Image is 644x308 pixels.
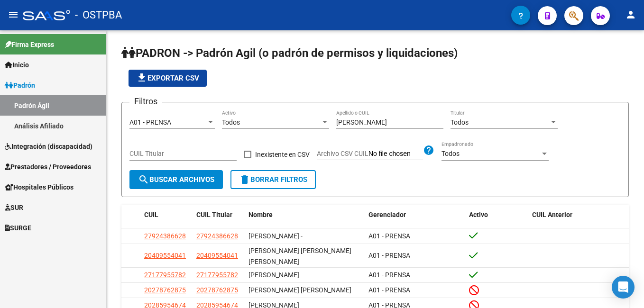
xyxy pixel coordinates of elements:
[248,211,273,218] span: Nombre
[138,174,149,185] mat-icon: search
[5,80,35,91] span: Padrón
[5,182,74,192] span: Hospitales Públicos
[465,205,528,225] datatable-header-cell: Activo
[196,211,232,218] span: CUIL Titular
[365,205,466,225] datatable-header-cell: Gerenciador
[138,175,214,184] span: Buscar Archivos
[193,205,245,225] datatable-header-cell: CUIL Titular
[368,252,410,259] span: A01 - PRENSA
[196,252,238,259] span: 20409554041
[625,9,636,20] mat-icon: person
[230,170,316,189] button: Borrar Filtros
[5,141,92,152] span: Integración (discapacidad)
[144,211,158,218] span: CUIL
[255,149,310,160] span: Inexistente en CSV
[129,70,207,87] button: Exportar CSV
[442,150,460,157] span: Todos
[317,150,368,157] span: Archivo CSV CUIL
[5,202,23,213] span: SUR
[196,232,238,240] span: 27924386628
[75,5,122,26] span: - OSTPBA
[144,252,186,259] span: 20409554041
[144,271,186,279] span: 27177955782
[129,170,223,189] button: Buscar Archivos
[248,247,351,265] span: [PERSON_NAME] [PERSON_NAME] [PERSON_NAME]
[368,271,410,279] span: A01 - PRENSA
[140,205,193,225] datatable-header-cell: CUIL
[129,118,171,126] span: A01 - PRENSA
[451,118,469,126] span: Todos
[129,95,162,108] h3: Filtros
[528,205,629,225] datatable-header-cell: CUIL Anterior
[196,271,238,279] span: 27177955782
[136,72,147,83] mat-icon: file_download
[612,276,635,299] div: Open Intercom Messenger
[222,118,240,126] span: Todos
[248,286,351,294] span: [PERSON_NAME] [PERSON_NAME]
[136,74,199,82] span: Exportar CSV
[239,175,307,184] span: Borrar Filtros
[239,174,250,185] mat-icon: delete
[144,232,186,240] span: 27924386628
[469,211,488,218] span: Activo
[368,232,410,240] span: A01 - PRENSA
[248,271,299,279] span: [PERSON_NAME]
[196,286,238,294] span: 20278762875
[8,9,19,20] mat-icon: menu
[121,46,458,60] span: PADRON -> Padrón Agil (o padrón de permisos y liquidaciones)
[5,60,29,70] span: Inicio
[368,150,423,158] input: Archivo CSV CUIL
[5,162,91,172] span: Prestadores / Proveedores
[245,205,365,225] datatable-header-cell: Nombre
[368,286,410,294] span: A01 - PRENSA
[5,39,54,50] span: Firma Express
[144,286,186,294] span: 20278762875
[248,232,303,240] span: [PERSON_NAME] -
[5,223,31,233] span: SURGE
[368,211,406,218] span: Gerenciador
[532,211,572,218] span: CUIL Anterior
[423,145,434,156] mat-icon: help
